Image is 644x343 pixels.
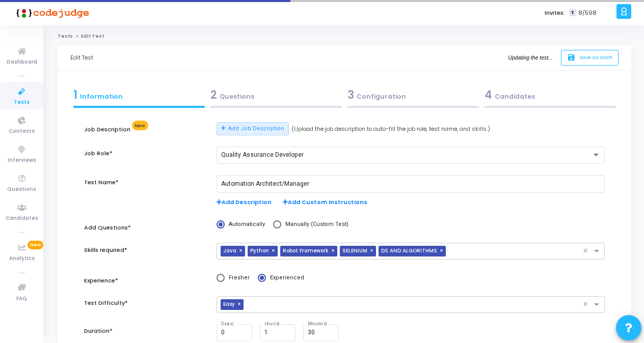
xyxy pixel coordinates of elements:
[485,87,616,103] div: Candidates
[221,299,237,310] span: Easy
[545,9,565,17] label: Invites:
[84,246,127,254] label: Skills required*
[440,246,446,256] span: ×
[569,9,576,17] span: T
[280,246,331,256] span: Robot Framework
[84,223,131,232] label: Add Questions*
[221,151,304,158] span: Quality Assurance Developer
[207,83,344,111] a: 2Questions
[370,246,376,256] span: ×
[237,299,244,310] span: ×
[508,55,553,61] i: Updating the test...
[291,125,490,133] span: (Upload the job description to auto-fill the job role, test name, and skills.)
[7,185,36,194] span: Questions
[217,198,272,207] span: Add Description
[379,246,440,256] span: DS AND ALGORITHMS
[579,54,612,61] span: Save as Draft
[578,9,597,17] span: 8/598
[225,220,265,229] span: Automatically
[210,87,217,103] span: 2
[347,87,354,103] span: 3
[81,33,104,39] span: Edit Test
[73,87,205,103] div: Information
[210,87,342,103] div: Questions
[28,241,43,249] span: New
[58,33,631,40] nav: breadcrumb
[561,50,619,66] button: saveSave as Draft
[239,246,245,256] span: ×
[217,122,288,135] button: Add Job Description
[340,246,370,256] span: SELENIUM
[9,254,35,263] span: Analytics
[485,87,492,103] span: 4
[84,125,148,134] label: Job Description
[9,127,35,136] span: Contests
[6,214,38,223] span: Candidates
[14,98,30,107] span: Tests
[84,327,113,335] label: Duration*
[84,276,118,285] label: Experience*
[283,198,367,207] span: Add Custom Instructions
[347,87,479,103] div: Configuration
[84,178,119,187] label: Test Name*
[583,300,592,310] span: Clear all
[221,246,239,256] span: Java
[266,274,304,282] span: Experienced
[16,295,27,303] span: FAQ
[281,220,348,229] span: Manually (Custom Test)
[331,246,337,256] span: ×
[84,149,113,158] label: Job Role*
[8,156,36,165] span: Interviews
[70,83,207,111] a: 1Information
[132,121,148,130] span: New
[84,299,128,307] label: Test Difficulty*
[481,83,619,111] a: 4Candidates
[73,87,77,103] span: 1
[344,83,481,111] a: 3Configuration
[70,45,93,70] div: Edit Test
[583,246,592,256] span: Clear all
[248,246,272,256] span: Python
[58,33,73,39] a: Tests
[225,274,250,282] span: Fresher
[13,3,89,23] img: logo
[272,246,278,256] span: ×
[567,53,578,62] i: save
[228,125,284,133] span: Add Job Description
[7,58,37,67] span: Dashboard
